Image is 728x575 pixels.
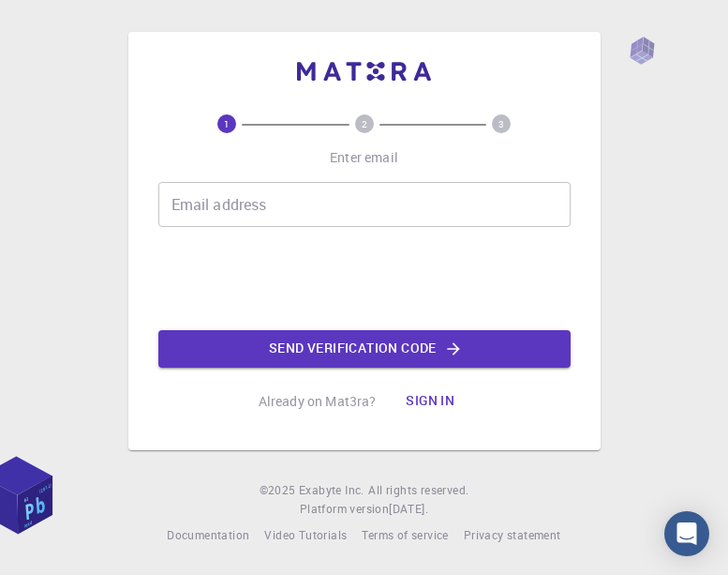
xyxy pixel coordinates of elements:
a: [DATE]. [389,500,428,519]
span: © 2025 [260,481,299,500]
a: Documentation [167,526,249,545]
span: [DATE] . [389,501,428,516]
a: Video Tutorials [264,526,347,545]
span: Exabyte Inc. [299,482,364,497]
a: Privacy statement [464,526,561,545]
span: Terms of service [362,527,448,542]
a: Exabyte Inc. [299,481,364,500]
text: 2 [362,117,367,130]
p: Already on Mat3ra? [259,392,377,411]
div: Open Intercom Messenger [664,511,709,556]
a: Terms of service [362,526,448,545]
button: Sign in [391,383,469,420]
span: Video Tutorials [264,527,347,542]
span: All rights reserved. [368,481,468,500]
span: Privacy statement [464,527,561,542]
text: 3 [498,117,504,130]
iframe: reCAPTCHA [222,242,507,315]
button: Send verification code [158,330,571,368]
text: 1 [224,117,230,130]
span: Documentation [167,527,249,542]
span: Platform version [300,500,389,519]
p: Enter email [330,148,398,167]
